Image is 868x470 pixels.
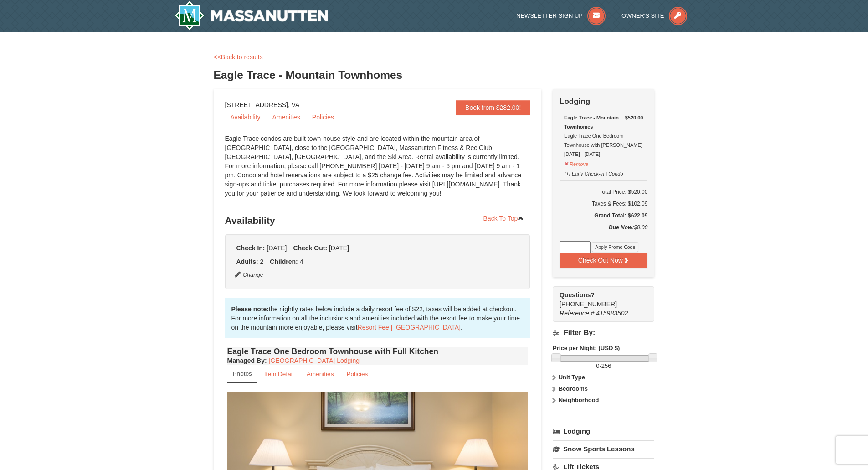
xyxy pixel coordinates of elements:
[258,365,300,383] a: Item Detail
[267,244,287,252] span: [DATE]
[175,1,329,30] a: Massanutten Resort
[267,110,305,124] a: Amenities
[516,12,583,19] span: Newsletter Sign Up
[346,371,368,377] small: Policies
[236,258,258,265] strong: Adults:
[553,440,654,457] a: Snow Sports Lessons
[559,374,585,381] strong: Unit Type
[559,397,599,403] strong: Neighborhood
[553,345,620,351] strong: Price per Night: (USD $)
[301,365,340,383] a: Amenities
[233,370,252,377] small: Photos
[560,187,647,196] h6: Total Price: $520.00
[553,329,654,337] h4: Filter By:
[214,66,655,84] h3: Eagle Trace - Mountain Townhomes
[553,362,654,371] label: -
[596,362,599,369] span: 0
[270,258,298,265] strong: Children:
[601,362,611,369] span: 256
[340,365,374,383] a: Policies
[231,305,269,313] strong: Please note:
[225,110,266,124] a: Availability
[307,110,339,124] a: Policies
[621,12,687,19] a: Owner's Site
[560,223,647,241] div: $0.00
[564,157,589,169] button: Remove
[456,100,530,115] a: Book from $282.00!
[564,115,619,129] strong: Eagle Trace - Mountain Townhomes
[225,134,530,207] div: Eagle Trace condos are built town-house style and are located within the mountain area of [GEOGRA...
[227,347,528,356] h4: Eagle Trace One Bedroom Townhouse with Full Kitchen
[225,212,530,230] h3: Availability
[293,244,327,252] strong: Check Out:
[559,385,588,392] strong: Bedrooms
[560,310,594,317] span: Reference #
[478,212,530,225] a: Back To Top
[560,97,590,106] strong: Lodging
[225,298,530,338] div: the nightly rates below include a daily resort fee of $22, taxes will be added at checkout. For m...
[564,113,643,159] div: Eagle Trace One Bedroom Townhouse with [PERSON_NAME] [DATE] - [DATE]
[516,12,606,19] a: Newsletter Sign Up
[300,258,303,265] span: 4
[592,242,638,252] button: Apply Promo Code
[307,371,334,377] small: Amenities
[264,371,294,377] small: Item Detail
[621,12,664,19] span: Owner's Site
[358,324,461,331] a: Resort Fee | [GEOGRAPHIC_DATA]
[609,224,634,231] strong: Due Now:
[553,423,654,439] a: Lodging
[596,310,628,317] span: 415983502
[560,290,638,308] span: [PHONE_NUMBER]
[227,357,265,364] span: Managed By
[329,244,349,252] span: [DATE]
[560,211,647,220] h5: Grand Total: $622.09
[234,270,264,280] button: Change
[227,357,267,364] strong: :
[560,253,647,268] button: Check Out Now
[625,113,643,122] strong: $520.00
[560,199,647,208] div: Taxes & Fees: $102.09
[564,167,624,178] button: [+] Early Check-in | Condo
[227,365,257,383] a: Photos
[175,1,329,30] img: Massanutten Resort Logo
[560,291,595,299] strong: Questions?
[269,357,360,364] a: [GEOGRAPHIC_DATA] Lodging
[260,258,264,265] span: 2
[214,53,263,61] a: <<Back to results
[236,244,265,252] strong: Check In:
